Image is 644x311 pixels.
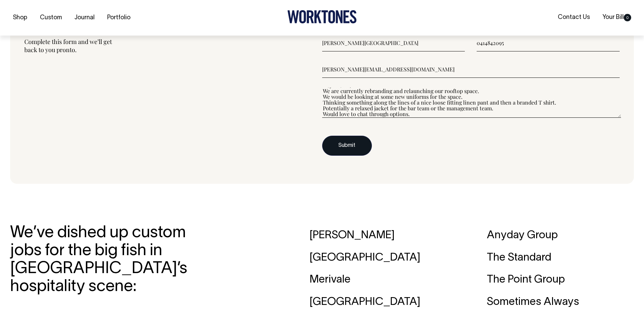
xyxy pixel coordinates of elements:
[477,35,620,51] input: Phone (required)
[10,224,188,296] h3: We’ve dished up custom jobs for the big fish in [GEOGRAPHIC_DATA]’s hospitality scene:
[310,247,457,269] div: [GEOGRAPHIC_DATA]
[310,224,457,247] div: [PERSON_NAME]
[72,12,97,23] a: Journal
[322,136,372,156] button: Submit
[37,12,65,23] a: Custom
[555,12,593,23] a: Contact Us
[24,38,322,54] p: Complete this form and we’ll get back to you pronto.
[487,269,634,291] div: The Point Group
[487,224,634,247] div: Anyday Group
[487,247,634,269] div: The Standard
[10,12,30,23] a: Shop
[624,14,631,21] span: 0
[600,12,634,23] a: Your Bill0
[310,269,457,291] div: Merivale
[322,35,465,51] input: Business name
[322,61,620,78] input: Email (required)
[104,12,133,23] a: Portfolio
